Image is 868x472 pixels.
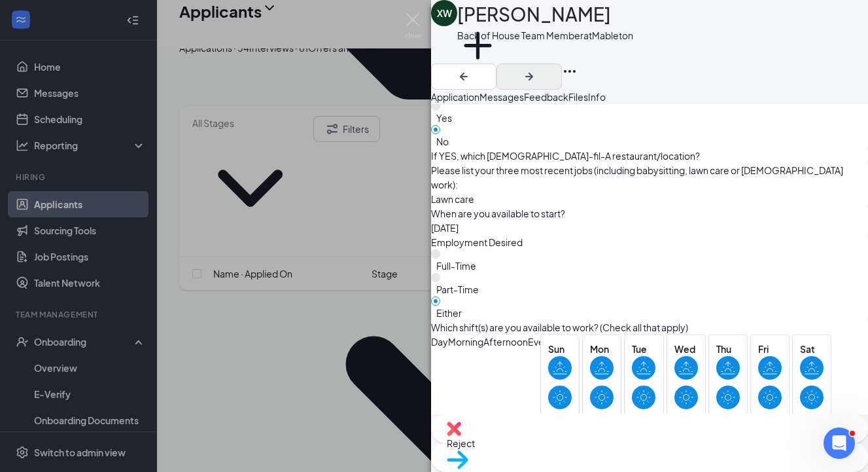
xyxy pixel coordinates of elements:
[431,235,523,249] span: Employment Desired
[431,91,479,103] span: Application
[588,91,606,103] span: Info
[447,436,852,450] span: Reject
[431,221,868,235] span: [DATE]
[457,25,498,66] svg: Plus
[436,282,868,297] span: Part-Time
[824,427,855,459] iframe: Intercom live chat
[431,320,688,335] span: Which shift(s) are you available to work? (Check all that apply)
[448,335,483,349] span: Morning
[436,111,868,125] span: Yes
[800,342,824,356] span: Sat
[436,259,868,273] span: Full-Time
[590,342,614,356] span: Mon
[457,25,498,81] button: PlusAdd a tag
[436,134,868,149] span: No
[431,64,496,90] button: ArrowLeftNew
[716,342,740,356] span: Thu
[431,335,448,349] span: Day
[528,335,563,349] span: Evening
[431,163,868,192] span: Please list your three most recent jobs (including babysitting, lawn care or [DEMOGRAPHIC_DATA] w...
[483,335,528,349] span: Afternoon
[758,342,782,356] span: Fri
[521,69,537,84] svg: ArrowRight
[431,192,868,206] span: Lawn care
[479,91,524,103] span: Messages
[496,64,562,90] button: ArrowRight
[431,206,565,221] span: When are you available to start?
[548,342,572,356] span: Sun
[436,306,868,320] span: Either
[632,342,655,356] span: Tue
[562,64,578,79] svg: Ellipses
[456,69,472,84] svg: ArrowLeftNew
[431,149,700,163] span: If YES, which [DEMOGRAPHIC_DATA]-fil-A restaurant/location?
[437,7,452,20] div: XW
[457,29,633,42] div: Back of House Team Member at Mableton
[568,91,588,103] span: Files
[524,91,568,103] span: Feedback
[674,342,698,356] span: Wed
